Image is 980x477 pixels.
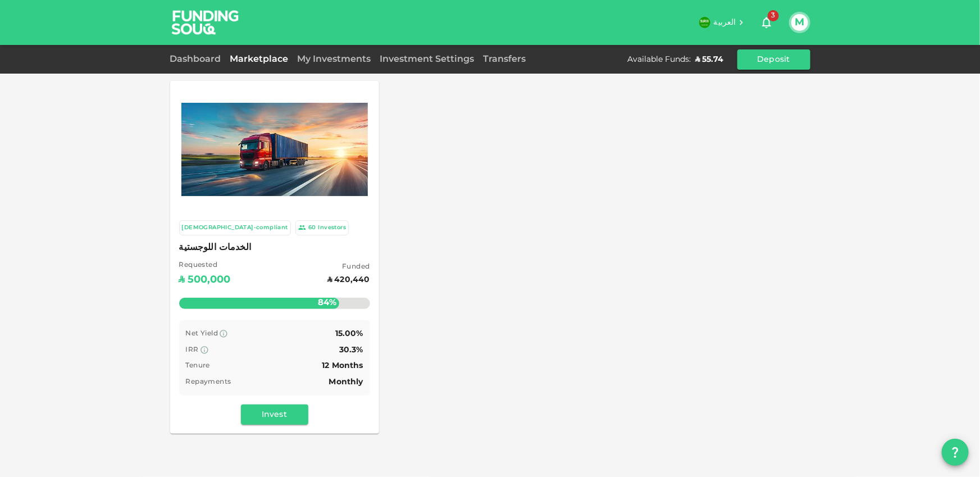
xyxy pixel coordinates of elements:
[318,223,347,233] div: Investors
[628,54,691,65] div: Available Funds :
[179,240,370,256] span: الخدمات اللوجستية
[737,49,810,70] button: Deposit
[335,330,363,338] span: 15.00%
[179,260,231,271] span: Requested
[696,54,724,65] div: ʢ 55.74
[942,439,969,466] button: question
[376,55,479,63] a: Investment Settings
[293,55,376,63] a: My Investments
[186,347,199,353] span: IRR
[226,55,293,63] a: Marketplace
[308,223,316,233] div: 60
[329,378,363,386] span: Monthly
[791,14,808,31] button: M
[170,81,379,434] a: Marketplace Logo [DEMOGRAPHIC_DATA]-compliant 60Investors الخدمات اللوجستية Requested ʢ500,000 Fu...
[186,330,218,337] span: Net Yield
[186,379,231,385] span: Repayments
[181,103,368,196] img: Marketplace Logo
[170,55,226,63] a: Dashboard
[241,405,308,425] button: Invest
[768,10,779,21] span: 3
[327,262,370,273] span: Funded
[182,223,288,233] div: [DEMOGRAPHIC_DATA]-compliant
[339,346,363,354] span: 30.3%
[714,19,736,26] span: العربية
[322,362,363,370] span: 12 Months
[479,55,531,63] a: Transfers
[755,11,778,34] button: 3
[186,362,210,369] span: Tenure
[699,17,710,28] img: flag-sa.b9a346574cdc8950dd34b50780441f57.svg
